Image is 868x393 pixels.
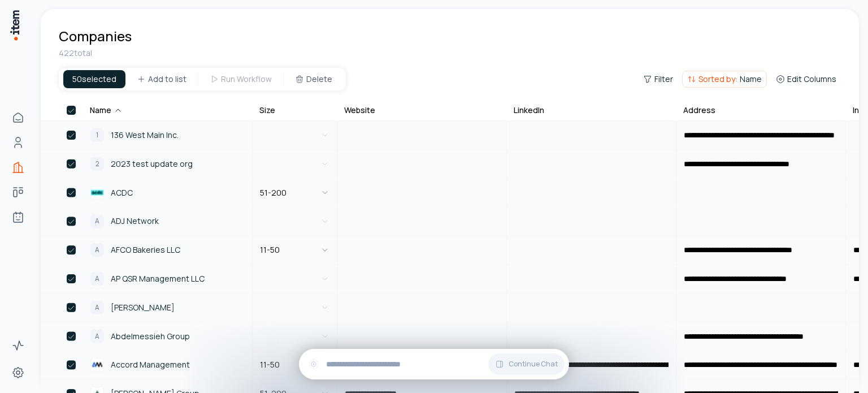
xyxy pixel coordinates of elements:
a: ACDCACDC [84,179,251,206]
span: [PERSON_NAME] [111,301,175,314]
span: ADJ Network [111,215,159,227]
div: Name [90,105,123,116]
button: Add to list [128,70,196,88]
span: 2023 test update org [111,158,193,170]
h1: Companies [59,27,132,45]
div: Size [259,105,275,116]
div: Address [683,105,715,116]
a: Companies [7,156,29,179]
a: AAP QSR Management LLC [84,265,251,292]
span: 136 West Main Inc. [111,129,179,141]
span: Continue Chat [509,360,558,369]
a: Deals [7,181,29,204]
a: AAbdelmessieh Group [84,323,251,350]
a: A[PERSON_NAME] [84,294,251,321]
span: Abdelmessieh Group [111,330,190,343]
div: 50 selected [63,70,125,88]
a: AAFCO Bakeries LLC [84,236,251,264]
div: A [90,214,104,228]
div: Website [344,105,375,116]
a: Home [7,106,29,129]
span: ACDC [111,187,133,199]
a: Settings [7,361,29,384]
button: Continue Chat [488,353,565,375]
button: Edit Columns [771,71,841,87]
img: Item Brain Logo [9,9,20,41]
span: AP QSR Management LLC [111,273,205,285]
button: Filter [639,71,678,87]
div: LinkedIn [514,105,544,116]
a: Agents [7,206,29,228]
span: Sorted by: [698,74,737,85]
img: Accord Management [90,358,104,372]
a: AADJ Network [84,208,251,235]
div: A [90,301,104,314]
div: A [90,243,104,257]
div: 2 [90,157,104,171]
div: Continue Chat [299,349,569,379]
div: 1 [90,128,104,142]
div: A [90,272,104,286]
span: AFCO Bakeries LLC [111,244,180,256]
img: ACDC [90,186,104,200]
a: Accord ManagementAccord Management [84,351,251,378]
div: 422 total [59,47,841,59]
a: People [7,131,29,154]
span: Edit Columns [787,74,836,85]
span: Accord Management [111,359,190,371]
a: 22023 test update org [84,150,251,178]
a: 1136 West Main Inc. [84,122,251,149]
button: Delete [286,70,341,88]
span: Filter [654,74,673,85]
a: Activity [7,334,29,357]
span: Name [740,74,762,85]
div: A [90,330,104,343]
button: Sorted by:Name [682,71,767,88]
